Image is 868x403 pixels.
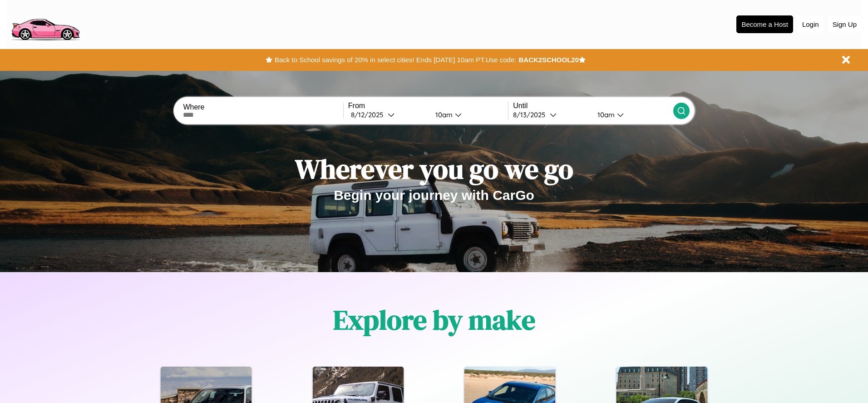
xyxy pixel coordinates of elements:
button: Login [798,16,824,33]
div: 10am [593,110,617,119]
label: Where [183,103,343,111]
b: BACK2SCHOOL20 [518,56,579,64]
button: Sign Up [828,16,861,33]
label: From [348,102,508,110]
label: Until [513,102,673,110]
div: 8 / 13 / 2025 [513,110,550,119]
button: Back to School savings of 20% in select cities! Ends [DATE] 10am PT.Use code: [272,54,518,66]
h1: Explore by make [333,301,535,338]
button: Become a Host [736,15,793,33]
div: 10am [431,110,455,119]
button: 8/12/2025 [348,110,428,119]
button: 10am [590,110,673,119]
img: logo [7,5,84,43]
button: 10am [428,110,508,119]
div: 8 / 12 / 2025 [351,110,388,119]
